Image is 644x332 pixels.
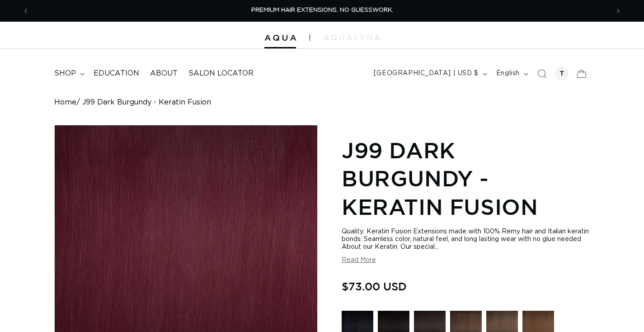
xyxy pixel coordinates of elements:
span: PREMIUM HAIR EXTENSIONS. NO GUESSWORK. [251,7,393,13]
span: About [150,69,178,78]
a: Home [54,98,76,107]
button: Previous announcement [16,2,36,19]
button: Next announcement [608,2,628,19]
nav: breadcrumbs [54,98,590,107]
span: [GEOGRAPHIC_DATA] | USD $ [374,69,479,78]
a: Salon Locator [183,63,259,84]
summary: Search [532,64,552,84]
button: Read More [342,256,376,264]
span: Salon Locator [188,69,254,78]
img: Aqua Hair Extensions [264,35,296,41]
img: aqualyna.com [324,35,380,40]
span: Education [94,69,139,78]
button: English [491,65,532,82]
span: J99 Dark Burgundy - Keratin Fusion [82,98,211,107]
h1: J99 Dark Burgundy - Keratin Fusion [342,136,590,221]
a: Education [88,63,145,84]
button: [GEOGRAPHIC_DATA] | USD $ [368,65,491,82]
span: English [496,69,520,78]
span: shop [54,69,76,78]
span: $73.00 USD [342,278,407,295]
summary: shop [49,63,88,84]
div: Quality: Keratin Fusion Extensions made with 100% Remy hair and Italian keratin bonds. Seamless c... [342,228,590,251]
a: About [145,63,183,84]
